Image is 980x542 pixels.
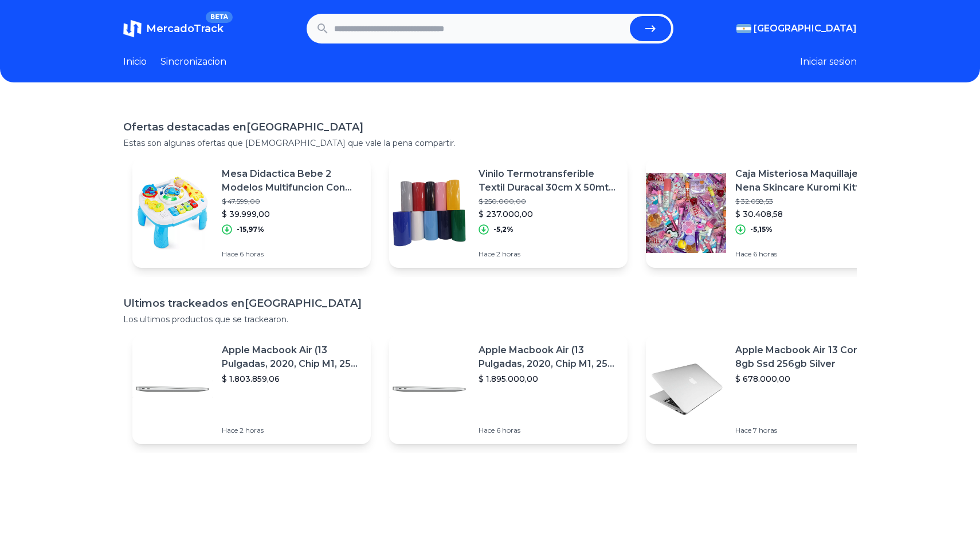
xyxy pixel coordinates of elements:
p: Los ultimos productos que se trackearon. [123,314,857,325]
p: Vinilo Termotransferible Textil Duracal 30cm X 50mt Polgraf [479,167,618,195]
p: Hace 2 horas [222,426,362,435]
img: Featured image [132,173,213,253]
p: -5,15% [750,225,773,234]
p: Caja Misteriosa Maquillaje Nena Skincare Kuromi Kitty X 10 [735,167,875,195]
p: Apple Macbook Air (13 Pulgadas, 2020, Chip M1, 256 Gb De Ssd, 8 Gb De Ram) - Plata [479,343,618,371]
p: $ 1.803.859,06 [222,373,362,385]
button: [GEOGRAPHIC_DATA] [736,22,857,35]
p: $ 30.408,58 [735,208,875,220]
img: Featured image [132,349,213,429]
p: Estas son algunas ofertas que [DEMOGRAPHIC_DATA] que vale la pena compartir. [123,137,857,149]
p: $ 47.599,00 [222,197,362,206]
a: Featured imageApple Macbook Air 13 Core I5 8gb Ssd 256gb Silver$ 678.000,00Hace 7 horas [646,334,884,444]
button: Iniciar sesion [800,55,857,69]
img: MercadoTrack [123,19,142,38]
a: Featured imageApple Macbook Air (13 Pulgadas, 2020, Chip M1, 256 Gb De Ssd, 8 Gb De Ram) - Plata$... [389,334,628,444]
p: $ 1.895.000,00 [479,373,618,385]
p: $ 32.058,53 [735,197,875,206]
p: Hace 7 horas [735,426,875,435]
img: Featured image [646,173,726,253]
p: Hace 2 horas [479,250,618,259]
p: -5,2% [493,225,513,234]
p: $ 250.000,00 [479,197,618,206]
a: MercadoTrackBETA [123,19,224,38]
img: Featured image [646,349,726,429]
a: Sincronizacion [160,55,226,69]
a: Featured imageApple Macbook Air (13 Pulgadas, 2020, Chip M1, 256 Gb De Ssd, 8 Gb De Ram) - Plata$... [132,334,371,444]
p: Hace 6 horas [479,426,618,435]
h1: Ofertas destacadas en [GEOGRAPHIC_DATA] [123,119,857,135]
span: [GEOGRAPHIC_DATA] [754,22,857,35]
p: Hace 6 horas [222,250,362,259]
p: $ 39.999,00 [222,208,362,220]
p: $ 678.000,00 [735,373,875,385]
p: $ 237.000,00 [479,208,618,220]
p: Apple Macbook Air (13 Pulgadas, 2020, Chip M1, 256 Gb De Ssd, 8 Gb De Ram) - Plata [222,343,362,371]
a: Featured imageMesa Didactica Bebe 2 Modelos Multifuncion Con Luz Y Sonido$ 47.599,00$ 39.999,00-1... [132,158,371,268]
img: Argentina [736,24,751,33]
img: Featured image [389,349,469,429]
h1: Ultimos trackeados en [GEOGRAPHIC_DATA] [123,295,857,311]
p: -15,97% [237,225,264,234]
p: Apple Macbook Air 13 Core I5 8gb Ssd 256gb Silver [735,343,875,371]
a: Featured imageCaja Misteriosa Maquillaje Nena Skincare Kuromi Kitty X 10$ 32.058,53$ 30.408,58-5,... [646,158,884,268]
p: Mesa Didactica Bebe 2 Modelos Multifuncion Con Luz Y Sonido [222,167,362,195]
p: Hace 6 horas [735,250,875,259]
a: Inicio [123,55,147,69]
span: MercadoTrack [146,22,224,35]
img: Featured image [389,173,469,253]
a: Featured imageVinilo Termotransferible Textil Duracal 30cm X 50mt Polgraf$ 250.000,00$ 237.000,00... [389,158,628,268]
span: BETA [206,11,233,23]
